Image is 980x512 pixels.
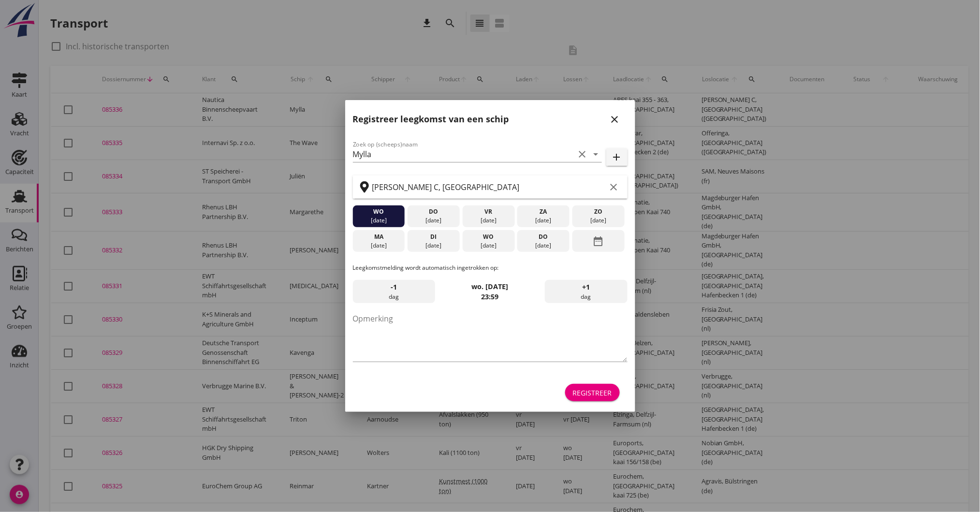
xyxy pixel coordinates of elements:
[372,179,606,195] input: Zoek op terminal of plaats
[593,233,604,250] i: date_range
[611,151,623,163] i: add
[482,292,499,301] strong: 23:59
[565,384,620,401] button: Registreer
[520,216,567,225] div: [DATE]
[590,148,602,160] i: arrow_drop_down
[355,216,402,225] div: [DATE]
[575,207,622,216] div: zo
[608,181,620,193] i: clear
[577,148,588,160] i: clear
[609,114,621,125] i: close
[353,311,628,362] textarea: Opmerking
[465,241,512,250] div: [DATE]
[545,280,627,303] div: dag
[353,263,628,272] p: Leegkomstmelding wordt automatisch ingetrokken op:
[520,241,567,250] div: [DATE]
[353,146,575,162] input: Zoek op (scheeps)naam
[465,216,512,225] div: [DATE]
[520,207,567,216] div: za
[355,207,402,216] div: wo
[573,388,612,398] div: Registreer
[575,216,622,225] div: [DATE]
[410,207,457,216] div: do
[355,241,402,250] div: [DATE]
[410,241,457,250] div: [DATE]
[582,282,590,293] span: +1
[520,233,567,241] div: do
[465,233,512,241] div: wo
[391,282,397,293] span: -1
[353,113,509,126] h2: Registreer leegkomst van een schip
[355,233,402,241] div: ma
[472,282,509,291] strong: wo. [DATE]
[353,280,435,303] div: dag
[465,207,512,216] div: vr
[410,216,457,225] div: [DATE]
[410,233,457,241] div: di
